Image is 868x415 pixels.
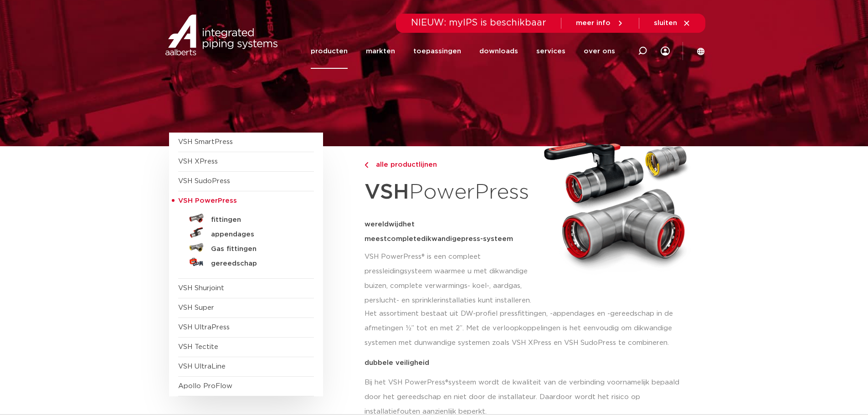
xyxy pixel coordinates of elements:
[365,159,535,170] a: alle productlijnen
[211,260,301,268] h5: gereedschap
[366,34,395,69] a: markten
[445,379,448,386] span: ®
[365,307,693,350] p: Het assortiment bestaat uit DW-profiel pressfittingen, -appendages en -gereedschap in de afmeting...
[178,211,314,225] a: fittingen
[370,161,437,168] span: alle productlijnen
[178,285,224,292] a: VSH Shurjoint
[421,236,461,242] span: dikwandige
[461,236,513,242] span: press-systeem
[211,231,301,239] h5: appendages
[536,34,565,69] a: services
[365,221,415,242] span: het meest
[411,18,546,27] span: NIEUW: myIPS is beschikbaar
[178,240,314,255] a: Gas fittingen
[178,158,218,165] a: VSH XPress
[365,162,368,168] img: chevron-right.svg
[479,34,518,69] a: downloads
[178,383,232,389] a: Apollo ProFlow
[178,304,214,311] a: VSH Super
[178,138,233,145] a: VSH SmartPress
[311,34,348,69] a: producten
[365,221,403,228] span: wereldwijd
[211,245,301,253] h5: Gas fittingen
[211,216,301,224] h5: fittingen
[584,34,615,69] a: over ons
[178,178,230,184] a: VSH SudoPress
[178,363,226,370] a: VSH UltraLine
[178,324,230,331] a: VSH UltraPress
[654,19,691,27] a: sluiten
[365,182,409,203] strong: VSH
[365,175,535,210] h1: PowerPress
[178,197,237,204] span: VSH PowerPress
[365,379,679,415] span: systeem wordt de kwaliteit van de verbinding voornamelijk bepaald door het gereedschap en niet do...
[311,34,615,69] nav: Menu
[576,19,624,27] a: meer info
[178,255,314,269] a: gereedschap
[413,34,461,69] a: toepassingen
[178,225,314,240] a: appendages
[576,20,611,26] span: meer info
[365,379,445,386] span: Bij het VSH PowerPress
[387,236,421,242] span: complete
[365,359,693,366] p: dubbele veiligheid
[178,343,218,350] a: VSH Tectite
[654,20,677,26] span: sluiten
[365,250,535,308] p: VSH PowerPress® is een compleet pressleidingsysteem waarmee u met dikwandige buizen, complete ver...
